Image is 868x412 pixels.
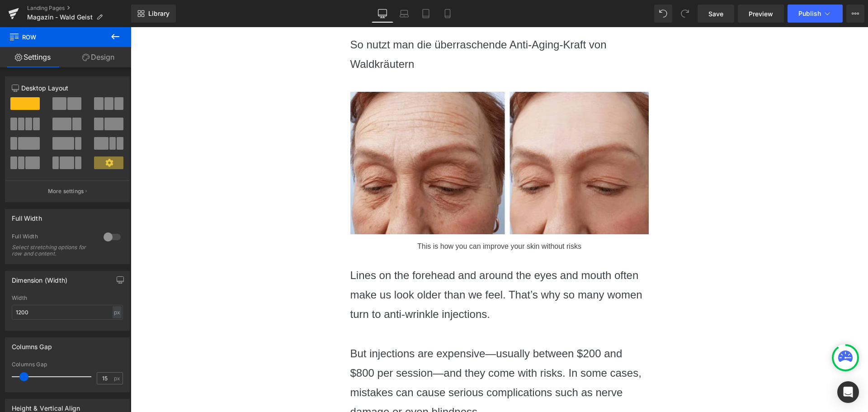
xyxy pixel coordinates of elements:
[114,375,122,381] span: px
[788,5,843,23] button: Publish
[12,305,123,320] input: auto
[846,5,864,23] button: More
[12,271,67,284] div: Dimension (Width)
[749,9,773,19] span: Preview
[12,209,42,222] div: Full Width
[48,187,84,195] p: More settings
[415,5,437,23] a: Tablet
[27,14,93,21] span: Magazin - Wald Geist
[5,180,129,202] button: More settings
[220,214,518,225] div: This is how you can improve your skin without risks
[676,5,694,23] button: Redo
[12,233,94,242] div: Full Width
[798,10,821,17] span: Publish
[12,361,123,368] div: Columns Gap
[113,306,122,318] div: px
[12,338,52,350] div: Columns Gap
[9,27,99,47] span: Row
[12,244,93,257] div: Select stretching options for row and content.
[220,317,518,395] p: But injections are expensive—usually between $200 and $800 per session—and they come with risks. ...
[393,5,415,23] a: Laptop
[654,5,672,23] button: Undo
[738,5,784,23] a: Preview
[708,9,723,19] span: Save
[12,83,123,93] p: Desktop Layout
[66,47,131,67] a: Design
[837,381,859,403] div: Open Intercom Messenger
[27,5,131,12] a: Landing Pages
[220,238,518,297] p: Lines on the forehead and around the eyes and mouth often make us look older than we feel. That’s...
[220,65,518,207] img: eye bags
[372,5,393,23] a: Desktop
[437,5,458,23] a: Mobile
[12,399,80,412] div: Height & Vertical Align
[12,295,123,301] div: Width
[148,9,170,18] span: Library
[220,8,518,47] p: So nutzt man die überraschende Anti-Aging-Kraft von Waldkräutern
[131,5,176,23] a: New Library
